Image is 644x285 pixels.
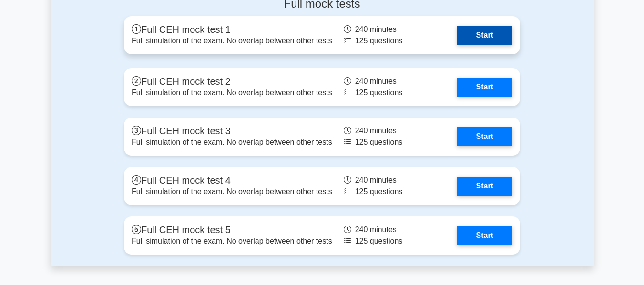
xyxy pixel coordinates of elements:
[457,78,512,97] a: Start
[457,26,512,45] a: Start
[457,127,512,146] a: Start
[457,226,512,245] a: Start
[457,177,512,196] a: Start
